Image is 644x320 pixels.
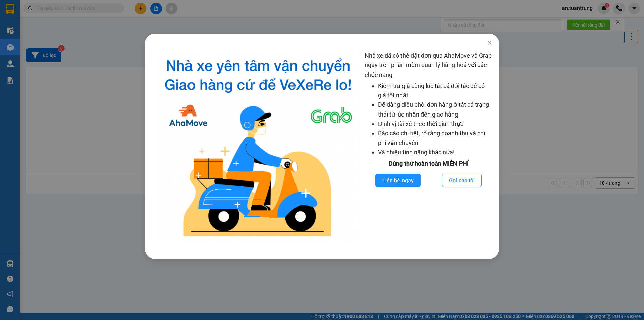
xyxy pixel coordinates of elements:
span: Gọi cho tôi [449,176,475,185]
li: Kiểm tra giá cùng lúc tất cả đối tác để có giá tốt nhất [378,81,492,100]
span: Liên hệ ngay [382,176,414,185]
div: Nhà xe đã có thể đặt đơn qua AhaMove và Grab ngay trên phần mềm quản lý hàng hoá với các chức năng: [365,51,492,242]
img: logo [157,51,359,242]
li: Dễ dàng điều phối đơn hàng ở tất cả trạng thái từ lúc nhận đến giao hàng [378,100,492,119]
button: Liên hệ ngay [375,174,421,187]
button: Close [480,34,499,52]
button: Gọi cho tôi [442,174,482,187]
div: Dùng thử hoàn toàn MIỄN PHÍ [365,159,492,168]
span: close [487,40,492,45]
li: Định vị tài xế theo thời gian thực [378,119,492,129]
li: Và nhiều tính năng khác nữa! [378,148,492,157]
li: Báo cáo chi tiết, rõ ràng doanh thu và chi phí vận chuyển [378,129,492,148]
